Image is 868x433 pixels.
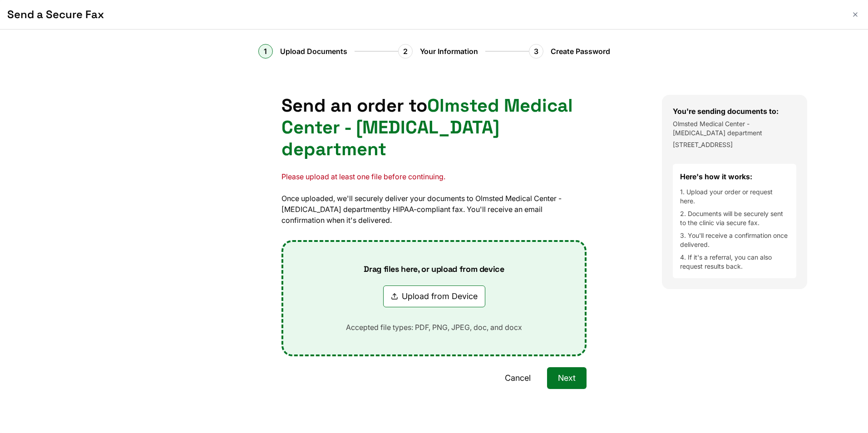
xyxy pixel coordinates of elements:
button: Next [547,367,587,389]
span: Olmsted Medical Center - [MEDICAL_DATA] department [281,94,573,161]
li: 4. If it's a referral, you can also request results back. [680,253,789,271]
h3: You're sending documents to: [673,106,796,117]
h4: Here's how it works: [680,171,789,182]
div: 3 [529,44,543,59]
button: Upload from Device [383,285,485,307]
li: 2. Documents will be securely sent to the clinic via secure fax. [680,209,789,227]
div: Please upload at least one file before continuing. [281,171,587,182]
p: Accepted file types: PDF, PNG, JPEG, doc, and docx [331,322,537,333]
p: Olmsted Medical Center - [MEDICAL_DATA] department [673,119,796,138]
span: Create Password [551,46,610,57]
h1: Send a Secure Fax [7,7,843,22]
div: 2 [398,44,413,59]
span: Your Information [420,46,478,57]
p: Once uploaded, we'll securely deliver your documents to Olmsted Medical Center - [MEDICAL_DATA] d... [281,193,587,226]
li: 1. Upload your order or request here. [680,187,789,206]
p: [STREET_ADDRESS] [673,140,796,149]
div: 1 [258,44,273,59]
li: 3. You'll receive a confirmation once delivered. [680,231,789,249]
button: Close [850,9,861,20]
p: Drag files here, or upload from device [349,264,518,275]
h1: Send an order to [281,95,587,160]
span: Upload Documents [280,46,347,57]
button: Cancel [494,367,542,389]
